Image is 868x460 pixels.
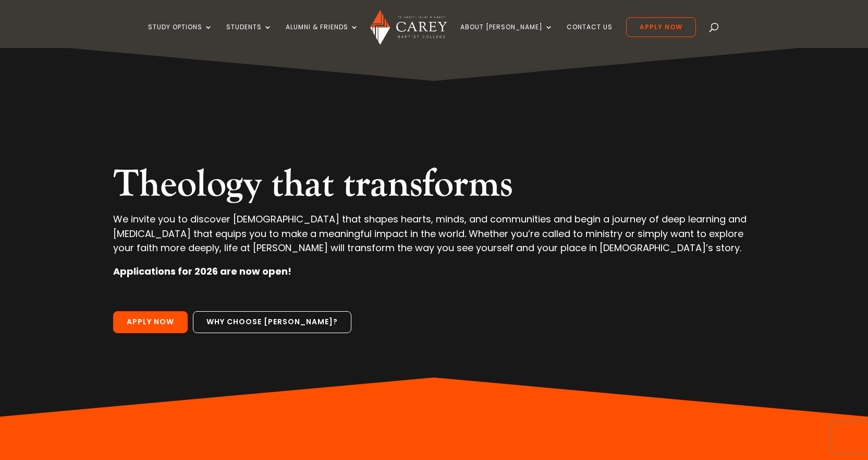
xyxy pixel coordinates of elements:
[113,265,291,278] strong: Applications for 2026 are now open!
[193,311,351,333] a: Why choose [PERSON_NAME]?
[286,23,359,48] a: Alumni & Friends
[113,212,755,264] p: We invite you to discover [DEMOGRAPHIC_DATA] that shapes hearts, minds, and communities and begin...
[626,17,696,37] a: Apply Now
[370,10,447,45] img: Carey Baptist College
[113,311,188,333] a: Apply Now
[113,162,755,212] h2: Theology that transforms
[226,23,272,48] a: Students
[148,23,213,48] a: Study Options
[460,23,553,48] a: About [PERSON_NAME]
[567,23,613,48] a: Contact Us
